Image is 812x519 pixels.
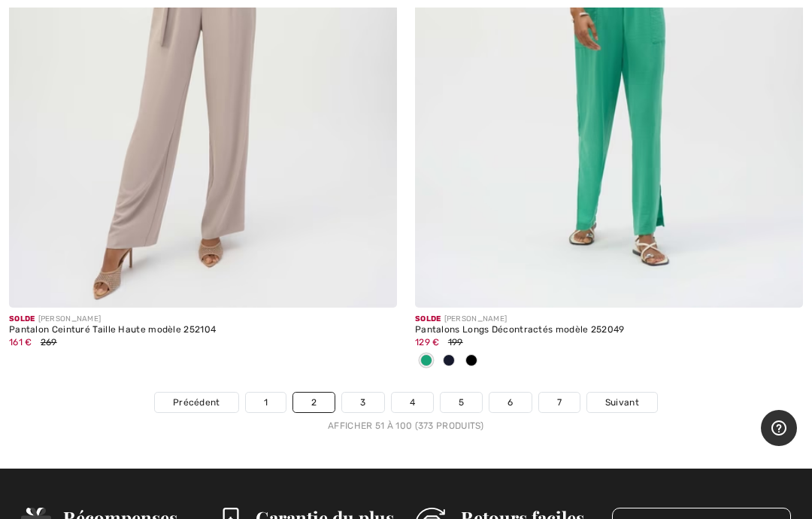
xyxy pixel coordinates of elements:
[460,349,483,374] div: Black
[293,393,335,412] a: 2
[761,410,797,448] iframe: Ouvre un widget dans lequel vous pouvez trouver plus d’informations
[342,393,383,412] a: 3
[9,325,397,335] div: Pantalon Ceinturé Taille Haute modèle 252104
[415,337,440,348] span: 129 €
[438,349,460,374] div: Midnight Blue
[246,393,286,412] a: 1
[41,337,57,348] span: 269
[9,337,32,348] span: 161 €
[9,314,397,325] div: [PERSON_NAME]
[173,396,220,409] span: Précédent
[587,393,657,412] a: Suivant
[415,325,803,335] div: Pantalons Longs Décontractés modèle 252049
[155,393,238,412] a: Précédent
[415,314,441,323] span: Solde
[441,393,482,412] a: 5
[9,314,35,323] span: Solde
[489,393,531,412] a: 6
[392,393,433,412] a: 4
[415,314,803,325] div: [PERSON_NAME]
[448,337,463,348] span: 199
[415,349,438,374] div: Garden green
[605,396,639,409] span: Suivant
[539,393,580,412] a: 7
